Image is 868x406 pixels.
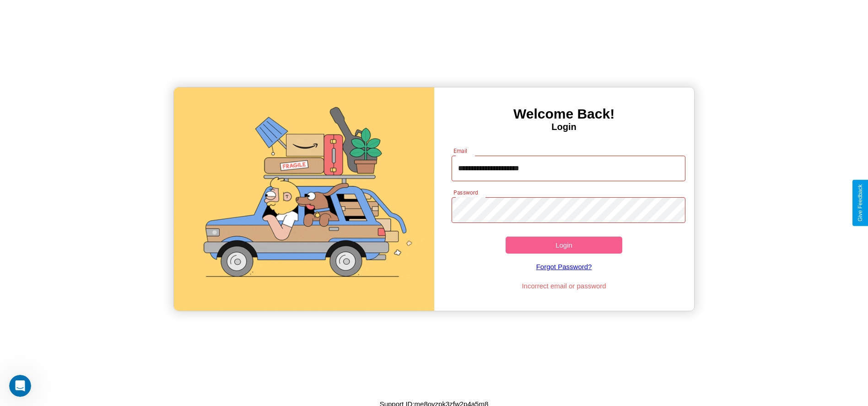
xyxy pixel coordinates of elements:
div: Give Feedback [857,184,863,222]
h4: Login [434,122,694,132]
h3: Welcome Back! [434,106,694,122]
label: Password [453,189,478,196]
iframe: Intercom live chat [9,375,31,397]
p: Incorrect email or password [447,280,681,292]
a: Forgot Password? [447,254,681,280]
img: gif [174,87,434,311]
label: Email [453,147,468,155]
button: Login [506,237,623,254]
